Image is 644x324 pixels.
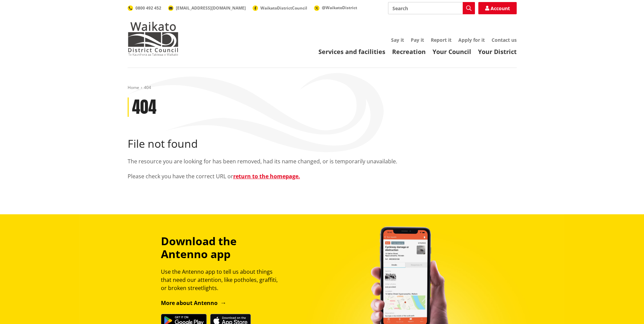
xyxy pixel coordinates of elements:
a: Home [128,85,139,90]
input: Search input [388,2,475,14]
p: The resource you are looking for has been removed, had its name changed, or is temporarily unavai... [128,157,517,165]
a: Pay it [411,37,424,43]
a: Account [478,2,517,14]
h1: 404 [132,97,157,117]
p: Use the Antenno app to tell us about things that need our attention, like potholes, graffiti, or ... [161,268,284,292]
a: Report it [431,37,452,43]
span: WaikatoDistrictCouncil [260,5,307,11]
a: 0800 492 452 [128,5,161,11]
a: Recreation [392,48,426,56]
a: More about Antenno [161,299,226,307]
h3: Download the Antenno app [161,235,284,261]
a: return to the homepage. [233,173,300,180]
a: @WaikatoDistrict [314,5,357,11]
span: 404 [144,85,151,90]
img: Waikato District Council - Te Kaunihera aa Takiwaa o Waikato [128,22,179,56]
a: Your District [478,48,517,56]
a: [EMAIL_ADDRESS][DOMAIN_NAME] [168,5,246,11]
a: Apply for it [458,37,485,43]
a: WaikatoDistrictCouncil [253,5,307,11]
a: Contact us [492,37,517,43]
h2: File not found [128,137,517,150]
a: Your Council [433,48,471,56]
span: @WaikatoDistrict [322,5,357,11]
a: Say it [391,37,404,43]
a: Services and facilities [318,48,385,56]
p: Please check you have the correct URL or [128,172,517,180]
nav: breadcrumb [128,85,517,91]
span: [EMAIL_ADDRESS][DOMAIN_NAME] [176,5,246,11]
span: 0800 492 452 [135,5,161,11]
